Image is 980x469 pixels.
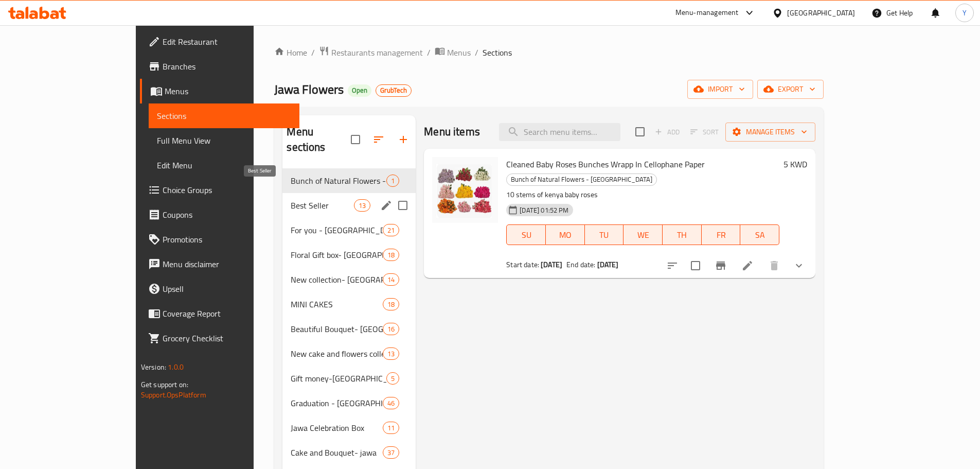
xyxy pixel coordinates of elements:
div: items [383,348,399,360]
span: Floral Gift box- [GEOGRAPHIC_DATA] [291,249,383,261]
span: Upsell [163,283,291,295]
a: Edit Restaurant [140,29,299,54]
div: New collection- [GEOGRAPHIC_DATA]14 [282,267,416,292]
a: Menus [435,46,471,59]
span: [DATE] 01:52 PM [515,205,573,215]
span: Restaurants management [331,46,423,59]
div: Graduation - jawa [291,397,383,409]
div: Floral Gift box- jawa [291,249,383,261]
h6: 5 KWD [783,157,807,171]
span: MO [550,228,581,242]
div: Cake and Bouquet- jawa37 [282,440,416,465]
div: items [383,446,399,459]
span: Coupons [163,209,291,221]
span: Jawa Flowers [274,78,344,101]
div: [GEOGRAPHIC_DATA] [787,7,855,19]
div: items [383,298,399,310]
span: 5 [387,374,399,384]
span: 37 [383,448,399,458]
span: SA [744,228,775,242]
span: TH [667,228,698,242]
span: End date: [566,258,595,271]
span: Cake and Bouquet- jawa [291,446,383,459]
span: export [765,83,815,96]
a: Restaurants management [319,46,423,59]
div: items [383,249,399,261]
button: SU [506,224,546,245]
div: For you - [GEOGRAPHIC_DATA]21 [282,218,416,242]
span: SU [511,228,542,242]
div: Floral Gift box- [GEOGRAPHIC_DATA]18 [282,242,416,267]
span: Sort sections [366,127,391,152]
button: Manage items [725,123,815,142]
span: TU [589,228,620,242]
span: New cake and flowers collection - jawa [291,348,383,360]
div: Bunch of Natural Flowers - [GEOGRAPHIC_DATA]1 [282,168,416,193]
span: Menu disclaimer [163,258,291,270]
span: 13 [383,349,399,359]
span: 13 [354,201,370,211]
div: items [383,422,399,434]
div: items [354,199,370,212]
div: Jawa Celebration Box [291,422,383,434]
span: MINI CAKES [291,298,383,310]
div: Gift money-[GEOGRAPHIC_DATA]5 [282,366,416,391]
span: 1 [387,176,399,186]
span: Bunch of Natural Flowers - [GEOGRAPHIC_DATA] [507,173,656,185]
a: Upsell [140,276,299,301]
p: 10 stems of kenya baby roses [506,188,779,201]
span: Promotions [163,233,291,246]
b: [DATE] [541,258,562,271]
h2: Menu sections [287,124,351,155]
span: Version: [141,360,166,374]
span: Full Menu View [157,134,291,147]
input: search [499,123,620,141]
a: Promotions [140,227,299,252]
span: Start date: [506,258,539,271]
b: [DATE] [597,258,619,271]
span: 11 [383,423,399,433]
div: MINI CAKES18 [282,292,416,317]
span: Open [348,86,371,95]
span: Grocery Checklist [163,332,291,344]
span: Bunch of Natural Flowers - [GEOGRAPHIC_DATA] [291,175,386,187]
button: import [687,80,753,99]
button: show more [787,253,811,278]
span: Sections [483,46,512,59]
div: items [383,397,399,409]
span: Menus [447,46,471,59]
a: Choice Groups [140,178,299,202]
div: items [383,273,399,286]
span: Beautiful Bouquet- [GEOGRAPHIC_DATA] [291,323,383,335]
span: Manage items [734,126,807,138]
span: WE [628,228,658,242]
span: FR [706,228,737,242]
span: 46 [383,398,399,408]
span: Graduation - [GEOGRAPHIC_DATA] [291,397,383,409]
span: Choice Groups [163,184,291,196]
span: Add item [651,124,684,140]
a: Edit menu item [741,259,754,272]
a: Menus [140,79,299,103]
h2: Menu items [424,124,480,140]
button: MO [546,224,585,245]
span: New collection- [GEOGRAPHIC_DATA] [291,273,383,286]
span: 1.0.0 [168,360,184,374]
span: Edit Restaurant [163,36,291,48]
div: Beautiful Bouquet- [GEOGRAPHIC_DATA]16 [282,317,416,341]
div: New collection- Jawa [291,273,383,286]
div: Bunch of Natural Flowers - Jawa [291,175,386,187]
span: Menus [165,85,291,97]
span: Select all sections [345,129,366,150]
a: Menu disclaimer [140,252,299,276]
a: Branches [140,54,299,79]
span: For you - [GEOGRAPHIC_DATA] [291,224,383,236]
a: Grocery Checklist [140,326,299,351]
div: Graduation - [GEOGRAPHIC_DATA]46 [282,391,416,415]
svg: Show Choices [793,259,805,272]
span: 18 [383,300,399,309]
button: FR [702,224,741,245]
button: Branch-specific-item [708,253,733,278]
a: Coupons [140,202,299,227]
